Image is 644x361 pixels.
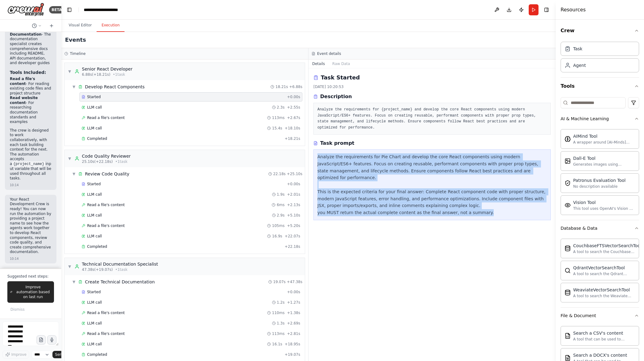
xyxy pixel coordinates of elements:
span: 2.9s [277,213,285,218]
strong: Tools Included: [10,70,46,75]
span: + 5.20s [287,223,300,228]
img: VisionTool [565,202,571,208]
span: + 47.38s [287,279,302,284]
span: 105ms [272,223,285,228]
div: Database & Data [561,225,597,231]
button: Improve [2,351,29,359]
div: BETA [49,6,64,13]
div: AI & Machine Learning [561,116,609,122]
span: + 2.13s [287,202,300,207]
span: 16.9s [272,234,282,239]
span: 6.88s (+18.21s) [82,72,110,77]
span: + 5.10s [287,213,300,218]
span: 16.1s [272,342,282,347]
span: + 18.95s [285,342,300,347]
span: Read a file's content [87,310,125,315]
img: PatronusEvalTool [565,180,571,186]
button: Dismiss [7,305,28,314]
div: Analyze the requirements for Pie Chart and develop the core React components using modern JavaScr... [317,153,547,216]
img: QdrantVectorSearchTool [565,267,571,274]
div: Dall-E Tool [573,155,635,161]
div: WeaviateVectorSearchTool [573,287,635,293]
button: Visual Editor [64,19,97,32]
h4: Resources [561,6,586,13]
button: Switch to previous chat [29,22,44,29]
span: LLM call [87,342,102,347]
span: ▼ [68,156,71,161]
div: QdrantVectorSearchTool [573,265,635,271]
span: 19.07s [273,279,286,284]
span: Dismiss [10,307,25,312]
span: LLM call [87,321,102,326]
span: + 2.01s [287,192,300,197]
div: AIMind Tool [573,133,635,139]
span: 15.4s [272,126,282,131]
span: LLM call [87,300,102,305]
span: 18.21s [275,84,288,89]
button: Improve automation based on last run [7,281,54,303]
span: Started [87,182,101,186]
img: WeaviateVectorSearchTool [565,290,571,296]
div: 10:14 [10,256,19,261]
span: LLM call [87,213,102,218]
span: + 2.81s [287,331,300,336]
button: Database & Data [561,220,639,236]
span: + 2.67s [287,115,300,120]
strong: Read a file's content [10,77,35,86]
span: + 1.27s [287,300,300,305]
h2: Task Started [321,73,360,82]
div: [DATE] 10:20:53 [313,84,551,89]
div: A tool to search the Weaviate database for relevant information on internal documents. [573,294,635,298]
span: Improve automation based on last run [15,285,51,299]
h2: Events [65,36,86,44]
button: File & Document [561,308,639,324]
span: 47.38s (+19.07s) [82,267,113,272]
h3: Event details [317,51,341,56]
img: CouchbaseFTSVectorSearchTool [565,245,571,252]
div: A tool to search the Qdrant database for relevant information on internal documents. [573,271,635,276]
span: • 1 task [113,72,125,77]
img: CSVSearchTool [565,333,571,339]
span: ▼ [72,171,76,176]
div: No description available [573,184,626,189]
div: CouchbaseFTSVectorSearchTool [573,243,641,249]
div: Agent [573,62,586,68]
span: + 2.55s [287,105,300,110]
span: ▼ [72,279,76,284]
span: + 19.07s [285,352,300,357]
span: Started [87,94,101,99]
span: 2.3s [277,105,285,110]
span: + 22.07s [285,234,300,239]
div: Review Code Quality [85,171,129,177]
li: - For researching documentation standards and examples [10,96,52,125]
div: A tool that can be used to semantic search a query from a CSV's content. [573,337,635,342]
button: Details [309,60,329,68]
span: 113ms [272,115,285,120]
span: Started [87,290,101,294]
div: Vision Tool [573,199,635,205]
div: Code Quality Reviewer [82,153,131,159]
button: Hide left sidebar [65,6,74,14]
span: 113ms [272,331,285,336]
div: Search a DOCX's content [573,352,635,358]
div: Generates images using OpenAI's Dall-E model. [573,162,635,167]
span: LLM call [87,192,102,197]
div: This tool uses OpenAI's Vision API to describe the contents of an image. [573,206,635,211]
button: Upload files [36,335,46,344]
span: ▼ [68,69,71,74]
span: + 0.00s [287,94,300,99]
span: 6ms [277,202,285,207]
p: Suggested next steps: [7,274,54,279]
span: + 2.69s [287,321,300,326]
span: Read a file's content [87,223,125,228]
span: 1.2s [277,300,285,305]
span: + 18.21s [285,136,300,141]
button: Hide right sidebar [542,6,551,14]
code: {project_name} [12,161,45,167]
span: + 18.10s [285,126,300,131]
li: - The documentation specialist creates comprehensive docs including README, API documentation, an... [10,27,52,66]
span: 25.10s (+22.18s) [82,159,113,164]
h3: Task prompt [320,140,355,147]
button: Click to speak your automation idea [47,335,56,344]
nav: breadcrumb [84,7,135,13]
